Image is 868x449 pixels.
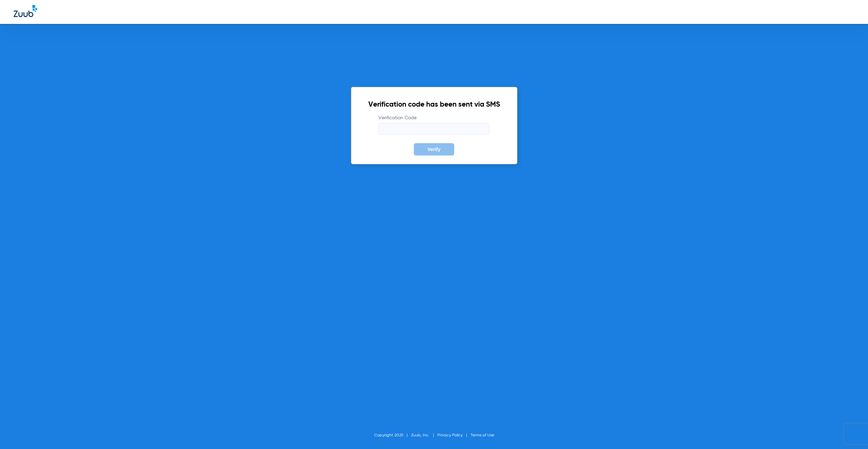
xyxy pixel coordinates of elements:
img: Zuub Logo [14,5,37,17]
h2: Verification code has been sent via SMS [368,101,500,108]
a: Terms of Use [471,433,494,437]
input: Verification Code [379,123,490,135]
a: Privacy Policy [437,433,463,437]
iframe: Chat Widget [834,416,868,449]
button: Verify [414,143,454,155]
label: Verification Code [379,114,490,135]
li: Zuub, Inc. [411,432,437,439]
li: Copyright 2025 [374,432,411,439]
span: Verify [428,147,440,152]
